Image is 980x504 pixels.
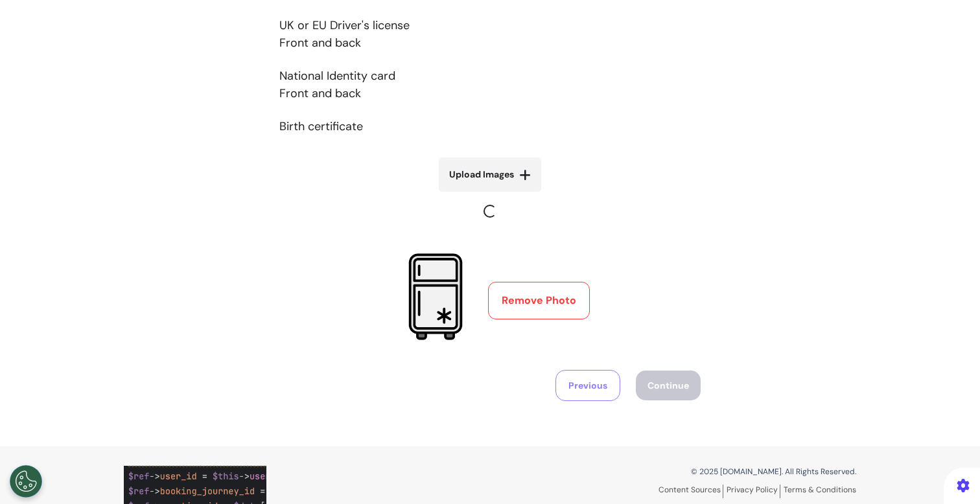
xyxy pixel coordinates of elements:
p: © 2025 [DOMAIN_NAME]. All Rights Reserved. [500,466,856,477]
img: Preview 1 [391,252,480,341]
a: Terms & Conditions [784,485,856,495]
button: Remove Photo [488,282,590,319]
button: Open Preferences [10,465,42,498]
a: Content Sources [659,485,723,498]
p: Birth certificate [279,118,701,135]
a: Privacy Policy [727,485,780,498]
p: UK or EU Driver's license Front and back [279,17,701,52]
p: National Identity card Front and back [279,67,701,102]
span: Upload Images [449,168,514,181]
button: Continue [636,371,701,400]
button: Previous [555,370,620,401]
